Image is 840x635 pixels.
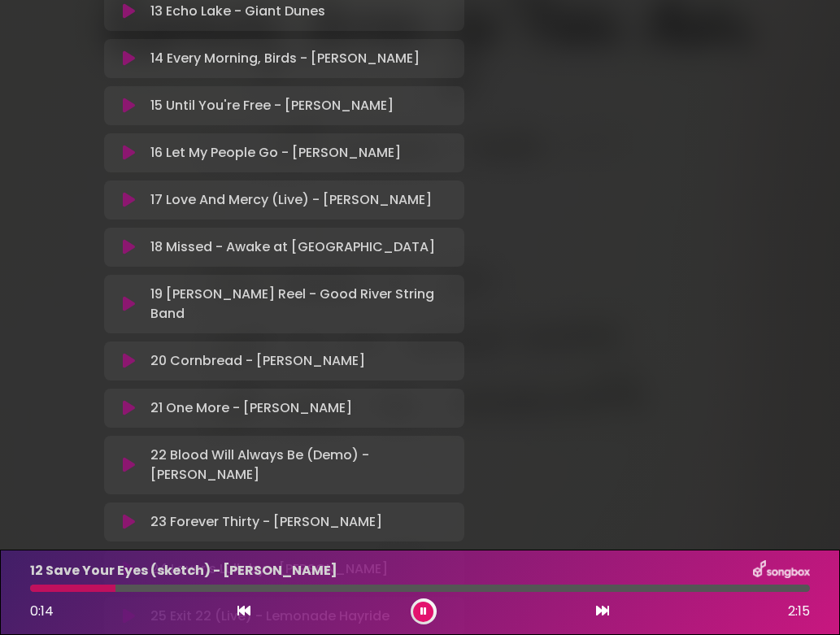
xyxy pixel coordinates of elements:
span: 0:14 [30,602,54,620]
p: 12 Save Your Eyes (sketch) - [PERSON_NAME] [30,561,337,581]
p: 23 Forever Thirty - [PERSON_NAME] [150,512,382,532]
p: 15 Until You're Free - [PERSON_NAME] [150,96,394,115]
p: 14 Every Morning, Birds - [PERSON_NAME] [150,49,420,68]
p: 16 Let My People Go - [PERSON_NAME] [150,143,401,163]
p: 20 Cornbread - [PERSON_NAME] [150,351,365,371]
p: 22 Blood Will Always Be (Demo) - [PERSON_NAME] [150,446,455,485]
p: 21 One More - [PERSON_NAME] [150,398,352,418]
p: 19 [PERSON_NAME] Reel - Good River String Band [150,285,455,324]
img: songbox-logo-white.png [753,560,810,581]
span: 2:15 [788,602,810,621]
p: 18 Missed - Awake at [GEOGRAPHIC_DATA] [150,237,435,257]
p: 13 Echo Lake - Giant Dunes [150,2,325,21]
p: 17 Love And Mercy (Live) - [PERSON_NAME] [150,190,432,210]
